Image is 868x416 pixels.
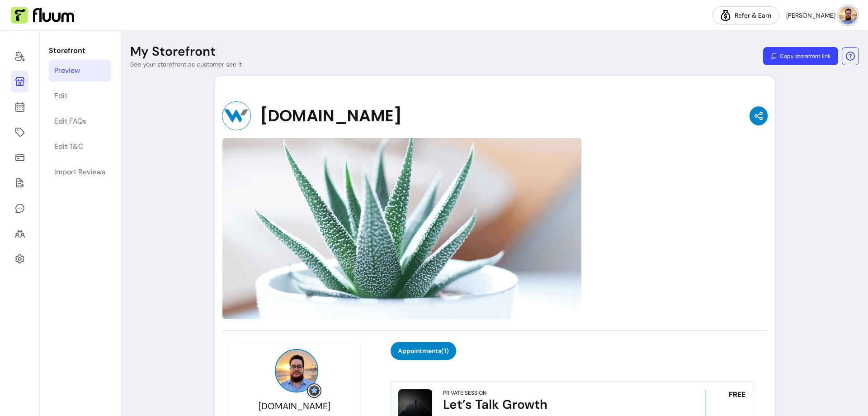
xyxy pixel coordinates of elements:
[443,397,679,413] div: Let’s Talk Growth
[11,147,28,168] a: Sales
[11,45,28,67] a: Home
[11,223,28,244] a: Clients
[49,60,111,81] a: Preview
[11,197,28,219] a: My Messages
[130,43,216,60] p: My Storefront
[260,107,402,125] span: [DOMAIN_NAME]
[391,342,456,360] button: Appointments(1)
[11,96,28,118] a: Calendar
[49,161,111,183] a: Import Reviews
[309,385,320,396] img: Grow
[11,248,28,270] a: Settings
[49,45,111,56] p: Storefront
[11,172,28,194] a: Forms
[259,400,330,412] span: [DOMAIN_NAME]
[275,349,318,392] img: Provider image
[54,91,67,101] div: Edit
[11,71,28,92] a: Storefront
[786,6,857,24] button: avatar[PERSON_NAME]
[763,47,838,65] button: Copy storefront link
[49,110,111,132] a: Edit FAQs
[54,65,80,76] div: Preview
[11,121,28,143] a: Offerings
[729,389,745,400] span: FREE
[54,116,86,127] div: Edit FAQs
[54,167,105,177] div: Import Reviews
[786,11,835,20] span: [PERSON_NAME]
[11,7,74,24] img: Fluum Logo
[49,85,111,107] a: Edit
[222,101,251,130] img: Provider image
[222,138,582,320] img: image-0
[712,6,779,24] a: Refer & Earn
[839,6,857,24] img: avatar
[130,60,242,69] p: See your storefront as customer see it
[49,136,111,158] a: Edit T&C
[54,141,83,152] div: Edit T&C
[443,389,486,397] div: Private Session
